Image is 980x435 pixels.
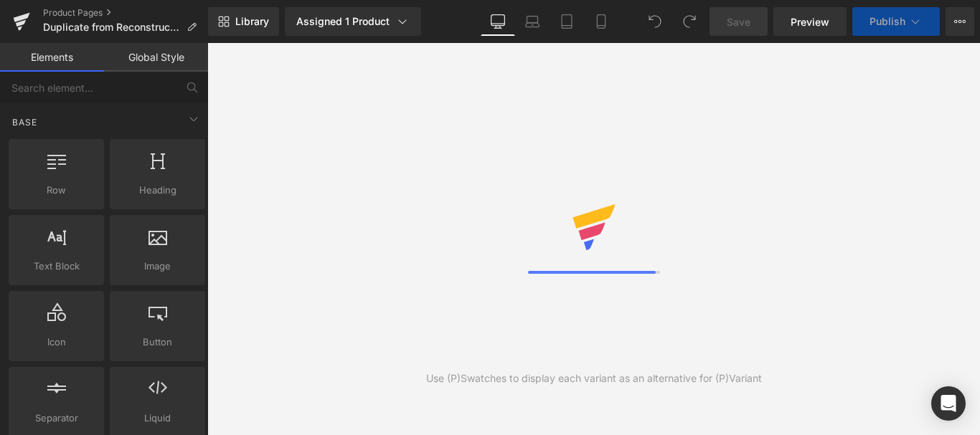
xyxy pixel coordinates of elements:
[584,7,618,36] a: Mobile
[641,7,669,36] button: Undo
[43,7,208,19] a: Product Pages
[296,14,410,29] div: Assigned 1 Product
[13,411,100,426] span: Separator
[550,7,584,36] a: Tablet
[114,183,201,198] span: Heading
[870,16,905,27] span: Publish
[515,7,550,36] a: Laptop
[791,14,829,29] span: Preview
[931,386,966,421] div: Open Intercom Messenger
[13,335,100,350] span: Icon
[114,259,201,274] span: Image
[773,7,847,36] a: Preview
[114,335,201,350] span: Button
[426,371,762,386] div: Use (P)Swatches to display each variant as an alternative for (P)Variant
[104,43,208,72] a: Global Style
[946,7,974,36] button: More
[235,15,269,28] span: Library
[727,14,750,29] span: Save
[13,183,100,198] span: Row
[852,7,940,36] button: Publish
[675,7,704,36] button: Redo
[13,259,100,274] span: Text Block
[481,7,515,36] a: Desktop
[208,7,279,36] a: New Library
[11,115,39,129] span: Base
[43,21,181,33] span: Duplicate from Reconstrucción Lumbar - Online
[114,411,201,426] span: Liquid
